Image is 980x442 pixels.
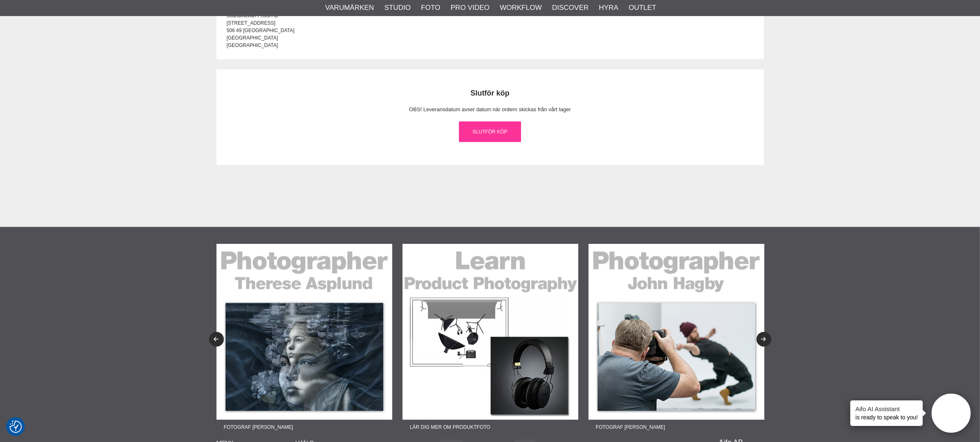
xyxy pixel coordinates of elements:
[227,42,278,48] span: [GEOGRAPHIC_DATA]
[589,420,673,435] span: Fotograf [PERSON_NAME]
[9,421,22,433] img: Revisit consent button
[451,2,489,13] a: Pro Video
[237,88,743,98] h2: Slutför köp
[227,28,295,33] span: 506 49 [GEOGRAPHIC_DATA]
[552,2,589,13] a: Discover
[421,2,440,13] a: Foto
[227,35,278,41] span: [GEOGRAPHIC_DATA]
[209,332,224,347] button: Previous
[403,244,578,420] img: Annons:22-07F banner-sidfot-learn-product.jpg
[227,20,276,26] span: [STREET_ADDRESS]
[500,2,542,13] a: Workflow
[384,2,411,13] a: Studio
[403,420,498,435] span: Lär dig mer om produktfoto
[216,244,392,420] img: Annons:22-06F banner-sidfot-therese.jpg
[403,244,578,435] a: Annons:22-07F banner-sidfot-learn-product.jpgLär dig mer om produktfoto
[855,405,918,413] h4: Aifo AI Assistant
[757,332,771,347] button: Next
[325,2,374,13] a: Varumärken
[599,2,618,13] a: Hyra
[629,2,656,13] a: Outlet
[589,244,764,435] a: Annons:22-08F banner-sidfot-john.jpgFotograf [PERSON_NAME]
[850,400,923,426] div: is ready to speak to you!
[589,244,764,420] img: Annons:22-08F banner-sidfot-john.jpg
[216,244,392,435] a: Annons:22-06F banner-sidfot-therese.jpgFotograf [PERSON_NAME]
[227,13,278,19] span: Scandinavian Photo AB
[9,419,22,434] button: Samtyckesinställningar
[237,105,743,114] p: OBS! Leveransdatum avser datum när ordern skickas från vårt lager
[216,420,300,435] span: Fotograf [PERSON_NAME]
[459,122,521,142] a: Slutför köp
